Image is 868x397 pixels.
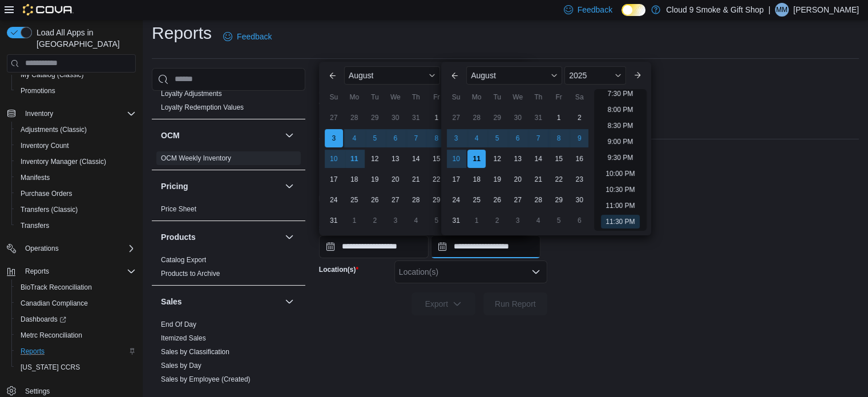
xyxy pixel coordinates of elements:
a: Products to Archive [161,270,220,278]
div: day-3 [508,211,527,230]
span: Catalog Export [161,255,206,264]
a: Catalog Export [161,256,206,264]
button: Manifests [11,170,140,186]
span: Load All Apps in [GEOGRAPHIC_DATA] [32,27,136,50]
div: We [508,88,527,106]
span: Feedback [237,31,272,42]
a: Itemized Sales [161,334,206,342]
div: day-10 [447,150,465,168]
span: Price Sheet [161,204,196,214]
span: Sales by Day [161,361,201,370]
span: Run Report [495,298,536,310]
span: End Of Day [161,320,196,329]
div: day-6 [508,129,527,147]
span: Loyalty Adjustments [161,89,222,98]
div: day-29 [550,191,568,209]
div: day-31 [447,211,465,230]
div: day-5 [427,211,446,230]
a: Transfers (Classic) [16,203,82,216]
a: Loyalty Redemption Values [161,103,244,111]
a: Sales by Classification [161,348,229,356]
div: day-12 [488,150,506,168]
div: day-24 [325,191,343,209]
span: Washington CCRS [16,360,136,374]
div: day-20 [508,170,527,189]
div: Mo [467,88,486,106]
div: day-27 [447,109,465,127]
div: day-5 [488,129,506,147]
div: day-14 [529,150,547,168]
div: Tu [366,88,384,106]
h3: Pricing [161,181,188,192]
input: Press the down key to enter a popover containing a calendar. Press the escape key to close the po... [319,235,429,258]
div: Michael M. McPhillips [775,3,789,17]
div: day-15 [550,150,568,168]
div: day-4 [529,211,547,230]
button: Sales [161,296,280,307]
div: day-28 [345,109,364,127]
button: Transfers (Classic) [11,202,140,218]
span: Inventory Manager (Classic) [21,157,106,166]
img: Cova [23,4,74,15]
span: My Catalog (Classic) [16,68,136,82]
div: OCM [152,151,305,170]
div: day-29 [488,109,506,127]
div: day-13 [508,150,527,168]
div: day-31 [529,109,547,127]
button: Purchase Orders [11,186,140,202]
a: Manifests [16,171,54,185]
div: day-16 [570,150,588,168]
input: Dark Mode [621,4,645,16]
div: Button. Open the year selector. 2025 is currently selected. [564,66,625,85]
button: Next month [628,66,647,85]
span: Transfers [21,221,49,230]
span: Reports [16,344,136,358]
span: Purchase Orders [21,189,72,198]
div: day-11 [467,150,486,168]
li: 10:00 PM [601,167,639,181]
div: Fr [427,88,446,106]
span: Transfers [16,219,136,232]
span: Transfers (Classic) [21,205,78,214]
div: Fr [550,88,568,106]
button: Canadian Compliance [11,295,140,311]
li: 11:00 PM [601,199,639,212]
span: Metrc Reconciliation [16,328,136,342]
div: day-27 [386,191,405,209]
div: day-5 [550,211,568,230]
div: day-17 [325,170,343,189]
div: We [386,88,405,106]
span: Sales by Employee (Created) [161,375,251,384]
span: Sales by Classification [161,347,229,356]
a: Inventory Count [16,139,74,153]
div: Su [447,88,465,106]
li: 9:00 PM [603,135,638,149]
a: My Catalog (Classic) [16,68,88,82]
button: Inventory Manager (Classic) [11,154,140,170]
a: [US_STATE] CCRS [16,360,84,374]
span: Manifests [16,171,136,185]
span: Operations [21,242,136,255]
input: Press the down key to enter a popover containing a calendar. Press the escape key to close the po... [431,235,540,258]
div: day-5 [366,129,384,147]
div: Th [407,88,425,106]
div: day-9 [570,129,588,147]
span: Metrc Reconciliation [21,331,82,340]
span: Dashboards [16,312,136,326]
li: 9:30 PM [603,151,638,165]
span: Inventory Manager (Classic) [16,155,136,169]
span: MM [776,3,788,17]
span: Operations [25,244,59,253]
p: [PERSON_NAME] [793,3,859,17]
button: Products [161,231,280,243]
span: Adjustments (Classic) [16,123,136,137]
span: Inventory [21,107,136,121]
li: 11:30 PM [601,215,639,228]
button: My Catalog (Classic) [11,67,140,83]
a: Adjustments (Classic) [16,123,91,137]
div: day-25 [345,191,364,209]
a: Canadian Compliance [16,296,92,310]
span: August [349,71,374,80]
a: Dashboards [11,311,140,327]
